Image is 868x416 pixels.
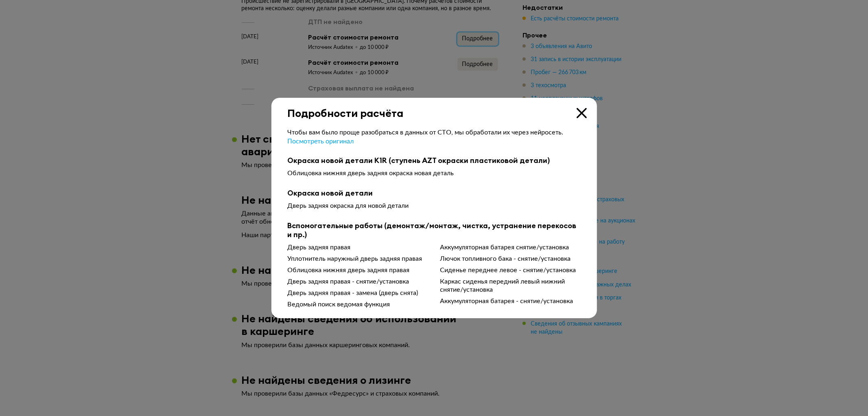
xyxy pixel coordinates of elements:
[288,289,428,297] div: Дверь задняя правая - замена (дверь снята)
[271,98,597,119] div: Подробности расчёта
[288,129,564,136] span: Чтобы вам было проще разобраться в данных от СТО, мы обработали их через нейросеть.
[288,156,581,165] b: Окраска новой детали K1R (ступень AZT окраски пластиковой детали)
[440,266,581,274] div: Сиденье переднее левое - снятие/установка
[440,243,581,251] div: Аккумуляторная батарея снятие/установка
[288,169,581,177] div: Облицовка нижняя дверь задняя окраска новая деталь
[440,297,581,305] div: Аккумуляторная батарея - снятие/установка
[288,255,428,263] div: Уплотнитель наружный дверь задняя правая
[288,138,354,145] span: Посмотреть оригинал
[288,266,428,274] div: Облицовка нижняя дверь задняя правая
[440,277,581,294] div: Каркас сиденья передний левый нижний снятие/установка
[288,243,428,251] div: Дверь задняя правая
[440,255,581,263] div: Лючок топливного бака - снятие/установка
[288,189,581,198] b: Окраска новой детали
[288,202,581,210] div: Дверь задняя окраска для новой детали
[288,300,428,308] div: Ведомый поиск ведомая функция
[288,277,428,286] div: Дверь задняя правая - снятие/установка
[288,221,581,239] b: Вспомогательные работы (демонтаж/монтаж, чистка, устранение перекосов и пр.)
